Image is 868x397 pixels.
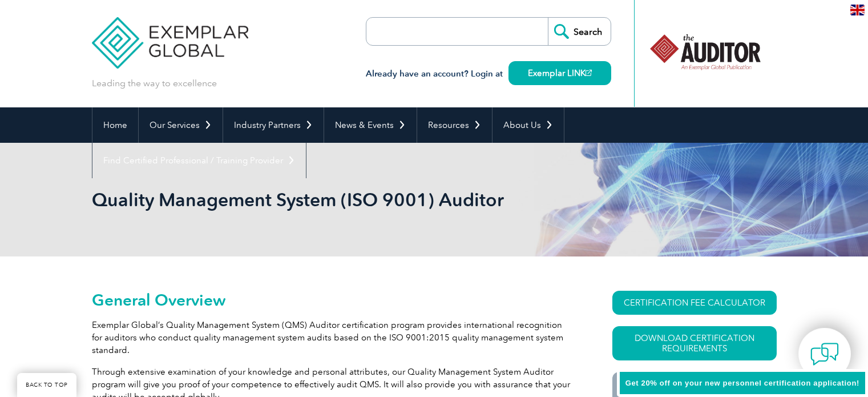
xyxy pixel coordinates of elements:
[92,291,571,309] h2: General Overview
[92,319,571,356] p: Exemplar Global’s Quality Management System (QMS) Auditor certification program provides internat...
[366,67,611,81] h3: Already have an account? Login at
[17,373,76,397] a: BACK TO TOP
[92,77,217,90] p: Leading the way to excellence
[612,291,777,315] a: CERTIFICATION FEE CALCULATOR
[417,107,492,143] a: Resources
[612,326,777,360] a: Download Certification Requirements
[92,189,530,211] h1: Quality Management System (ISO 9001) Auditor
[508,61,611,85] a: Exemplar LINK
[850,5,865,15] img: en
[92,143,306,178] a: Find Certified Professional / Training Provider
[223,107,324,143] a: Industry Partners
[92,107,138,143] a: Home
[586,70,592,76] img: open_square.png
[548,18,611,45] input: Search
[492,107,564,143] a: About Us
[139,107,223,143] a: Our Services
[324,107,417,143] a: News & Events
[810,340,839,368] img: contact-chat.png
[625,379,859,387] span: Get 20% off on your new personnel certification application!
